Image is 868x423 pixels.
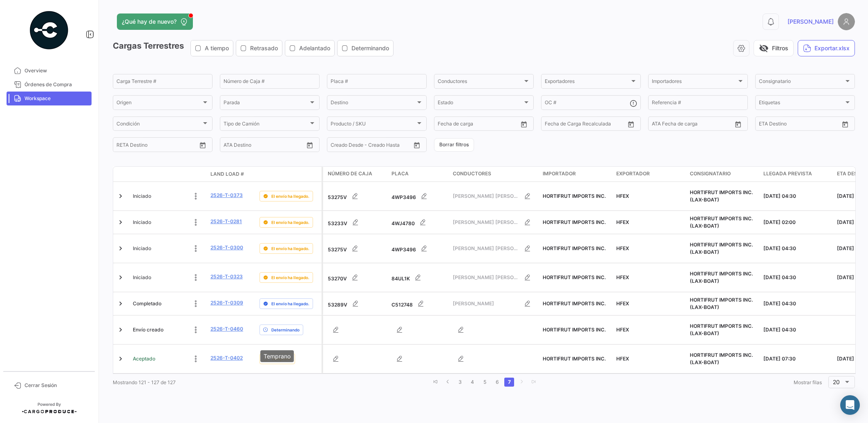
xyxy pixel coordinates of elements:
[450,167,539,181] datatable-header-cell: Conductores
[760,167,834,181] datatable-header-cell: Llegada prevista
[763,274,796,280] span: [DATE] 04:30
[613,167,687,181] datatable-header-cell: Exportador
[545,122,546,128] input: Desde
[652,80,737,85] span: Importadores
[256,171,322,177] datatable-header-cell: Delay Status
[116,143,117,149] input: Desde
[658,122,697,128] input: ATA Hasta
[224,101,309,107] span: Parada
[271,193,309,199] span: El envío ha llegado.
[328,188,385,204] div: 53275V
[210,192,243,199] a: 2526-T-0373
[328,269,385,286] div: 53270V
[331,101,416,107] span: Destino
[517,378,526,387] a: go to next page
[197,139,209,151] button: Open calendar
[838,13,855,30] img: placeholder-user.png
[551,122,590,128] input: Hasta
[438,80,523,85] span: Conductores
[763,300,796,307] span: [DATE] 04:30
[625,118,637,130] button: Open calendar
[29,10,69,51] img: powered-by.png
[116,122,201,128] span: Condición
[7,64,92,78] a: Overview
[545,80,630,85] span: Exportadores
[411,139,423,151] button: Open calendar
[116,300,125,308] a: Expand/Collapse Row
[133,300,161,307] span: Completado
[503,375,515,389] li: page 7
[454,375,466,389] li: page 3
[210,244,243,251] a: 2526-T-0300
[271,300,309,307] span: El envío ha llegado.
[133,355,155,363] span: Aceptado
[543,274,606,280] span: HORTIFRUT IMPORTS INC.
[690,271,753,284] span: HORTIFRUT IMPORTS INC. (LAX-BOAT)
[759,80,844,85] span: Consignatario
[453,274,519,281] span: [PERSON_NAME] [PERSON_NAME]
[391,170,409,177] span: Placa
[690,297,753,310] span: HORTIFRUT IMPORTS INC. (LAX-BOAT)
[444,122,483,128] input: Hasta
[113,40,396,56] h3: Cargas Terrestres
[299,44,330,52] span: Adelantado
[690,352,753,365] span: HORTIFRUT IMPORTS INC. (LAX-BOAT)
[224,122,309,128] span: Tipo de Camión
[391,295,446,312] div: C512748
[434,138,474,152] button: Borrar filtros
[337,143,376,149] input: Creado Hasta
[133,245,151,252] span: Iniciado
[285,40,334,56] button: Adelantado
[113,379,176,385] span: Mostrando 121 - 127 de 127
[271,219,309,226] span: El envío ha llegado.
[116,244,125,253] a: Expand/Collapse Row
[763,193,796,199] span: [DATE] 04:30
[480,378,490,387] a: 5
[543,193,606,199] span: HORTIFRUT IMPORTS INC.
[123,143,161,149] input: Hasta
[133,326,163,333] span: Envío creado
[468,378,477,387] a: 4
[453,219,519,226] span: [PERSON_NAME] [PERSON_NAME]
[732,118,744,130] button: Open calendar
[117,13,193,30] button: ¿Qué hay de nuevo?
[543,245,606,251] span: HORTIFRUT IMPORTS INC.
[328,214,385,231] div: 53233V
[133,219,151,226] span: Iniciado
[616,193,629,199] span: HFEX
[616,170,650,177] span: Exportador
[116,273,125,282] a: Expand/Collapse Row
[331,143,331,149] input: Creado Desde
[210,354,243,362] a: 2526-T-0402
[133,192,151,200] span: Iniciado
[765,122,804,128] input: Hasta
[453,192,519,200] span: [PERSON_NAME] [PERSON_NAME]
[338,40,393,56] button: Determinando
[754,40,794,56] button: visibility_offFiltros
[328,295,385,312] div: 53289V
[543,219,606,225] span: HORTIFRUT IMPORTS INC.
[616,327,629,333] span: HFEX
[122,18,177,26] span: ¿Qué hay de nuevo?
[518,118,530,130] button: Open calendar
[7,78,92,92] a: Órdenes de Compra
[492,378,502,387] a: 6
[798,40,855,56] button: Exportar.xlsx
[323,167,388,181] datatable-header-cell: Número de Caja
[25,95,88,102] span: Workspace
[191,40,233,56] button: A tiempo
[616,356,629,362] span: HFEX
[616,300,629,307] span: HFEX
[391,240,446,257] div: 4WP3496
[794,379,822,385] span: Mostrar filas
[236,40,282,56] button: Retrasado
[543,356,606,362] span: HORTIFRUT IMPORTS INC.
[391,214,446,231] div: 4WJ4780
[763,327,796,333] span: [DATE] 04:30
[391,269,446,286] div: 84UL1K
[207,167,256,181] datatable-header-cell: Land Load #
[210,218,242,225] a: 2526-T-0281
[116,101,201,107] span: Origen
[210,325,243,333] a: 2526-T-0460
